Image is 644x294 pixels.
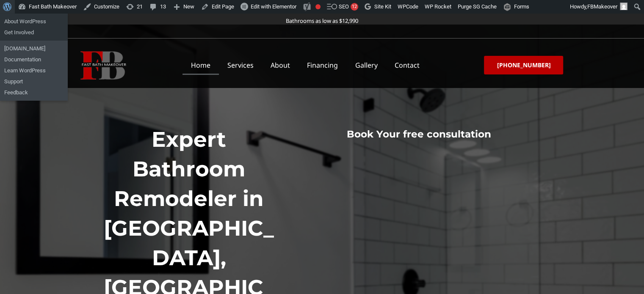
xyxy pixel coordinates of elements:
span: Site Kit [374,3,391,10]
img: Fast Bath Makeover icon [80,51,126,80]
a: Home [182,55,219,75]
span: [PHONE_NUMBER] [497,62,550,68]
a: About [262,55,299,75]
h3: Book Your free consultation [291,128,546,141]
a: Contact [386,55,428,75]
span: Edit with Elementor [251,3,296,10]
div: Focus keyphrase not set [315,4,321,9]
a: Gallery [346,55,386,75]
div: 12 [351,3,358,11]
a: Financing [299,55,346,75]
a: Services [219,55,262,75]
a: [PHONE_NUMBER] [484,56,563,74]
span: FBMakeover [587,3,617,10]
